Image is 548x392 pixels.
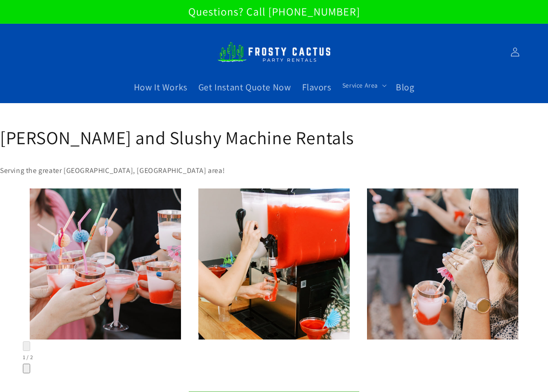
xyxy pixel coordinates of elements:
span: 1 [23,354,26,361]
button: Slide right [23,364,30,373]
span: Flavors [302,81,331,93]
a: Blog [390,76,420,99]
span: 2 [30,354,33,361]
a: Flavors [297,76,337,99]
a: How It Works [128,76,193,99]
span: How It Works [134,81,187,93]
a: Get Instant Quote Now [193,76,297,99]
span: Get Instant Quote Now [198,81,291,93]
span: Blog [396,81,414,93]
span: / [27,354,29,361]
summary: Service Area [337,76,390,95]
button: Slide left [23,341,30,351]
span: Service Area [342,81,378,89]
img: Frosty Cactus Margarita machine rentals Slushy machine rentals dirt soda dirty slushies [217,37,331,68]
